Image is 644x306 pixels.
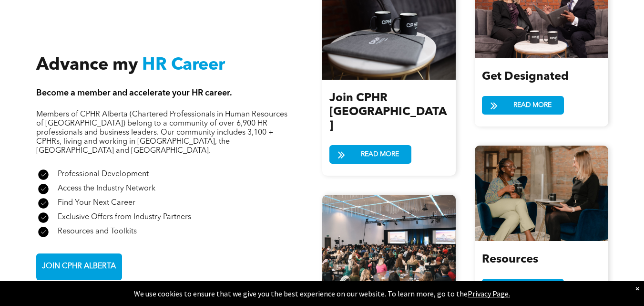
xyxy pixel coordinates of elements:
a: READ MORE [329,145,411,164]
a: JOIN CPHR ALBERTA [36,253,122,280]
span: Get Designated [482,71,569,83]
span: Become a member and accelerate your HR career. [36,89,232,97]
span: Advance my [36,57,138,74]
span: READ MORE [510,279,555,297]
a: Privacy Page. [468,289,510,298]
span: Exclusive Offers from Industry Partners [58,213,191,221]
a: READ MORE [482,96,564,115]
span: Find Your Next Career [58,199,135,207]
span: Join CPHR [GEOGRAPHIC_DATA] [329,93,447,132]
span: READ MORE [510,96,555,114]
span: Resources and Toolkits [58,228,137,235]
span: Professional Development [58,170,149,178]
span: Members of CPHR Alberta (Chartered Professionals in Human Resources of [GEOGRAPHIC_DATA]) belong ... [36,111,287,155]
span: HR Career [142,57,225,74]
span: Access the Industry Network [58,185,155,192]
span: JOIN CPHR ALBERTA [39,257,119,276]
div: Dismiss notification [635,284,639,293]
span: Resources [482,254,538,265]
span: READ MORE [358,146,402,163]
a: READ MORE [482,279,564,297]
